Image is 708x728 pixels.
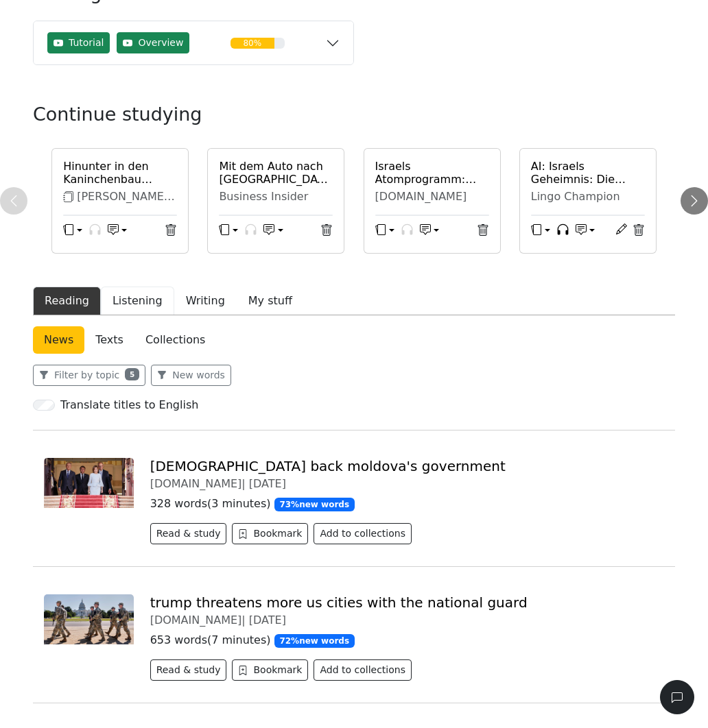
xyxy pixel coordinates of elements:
img: nationalgarde-usa-washington-kapitol-100.jpg [44,594,134,644]
button: Read & study [150,523,227,544]
p: 328 words ( 3 minutes ) [150,496,664,512]
button: My stuff [237,287,304,315]
div: [DOMAIN_NAME] | [150,477,664,490]
a: News [33,326,84,354]
button: Reading [33,287,101,315]
button: Writing [174,287,237,315]
a: AI: Israels Geheimnis: Die "Textilfabrik" [531,160,645,186]
h6: Translate titles to English [60,398,198,411]
div: [DOMAIN_NAME] | [150,614,664,627]
a: Read & study [150,666,233,679]
a: [DEMOGRAPHIC_DATA] back moldova's government [150,458,506,474]
a: Israels Atomprogramm: Codename "Textilfabrik" [375,160,489,186]
button: Read & study [150,659,227,681]
button: TutorialOverview80% [34,21,353,64]
button: Listening [101,287,174,315]
span: Overview [138,36,183,50]
button: New words [151,365,231,386]
button: Tutorial [47,32,110,53]
span: [DATE] [249,477,286,490]
a: Texts [84,326,134,354]
span: Tutorial [69,36,104,50]
span: 72 % new words [274,634,355,648]
a: Mit dem Auto nach [GEOGRAPHIC_DATA]: So viel kosten Lebensmittel dort an den Raststätten [219,160,333,186]
span: [PERSON_NAME] Abenteuer im Wunderland ([PERSON_NAME]) [63,190,175,243]
button: Filter by topic5 [33,365,145,386]
a: Hinunter in den Kaninchenbau ([PERSON_NAME] Abenteuer im [GEOGRAPHIC_DATA]) [63,160,177,186]
button: Overview [117,32,189,53]
button: Bookmark [232,659,308,681]
a: trump threatens more us cities with the national guard [150,594,528,611]
button: Add to collections [314,659,412,681]
p: 653 words ( 7 minutes ) [150,632,664,648]
span: [DATE] [249,614,286,627]
span: 5 [125,368,139,380]
div: Lingo Champion [531,190,645,204]
a: Read & study [150,529,233,542]
a: Collections [134,326,216,354]
h3: Continue studying [33,104,513,125]
img: tusk-macron-sandu-merz-102.jpg [44,458,134,508]
span: 73 % new words [274,498,355,511]
button: Bookmark [232,523,308,544]
div: [DOMAIN_NAME] [375,190,489,204]
button: Add to collections [314,523,412,544]
div: Business Insider [219,190,333,204]
div: 80% [231,38,274,49]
